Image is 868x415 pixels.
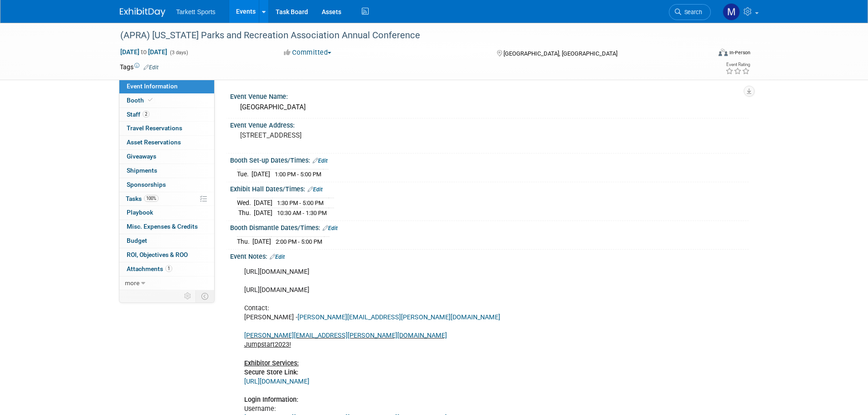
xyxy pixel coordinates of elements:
a: Tasks100% [119,192,214,206]
span: Budget [127,237,147,244]
div: (APRA) [US_STATE] Parks and Recreation Association Annual Conference [117,27,697,44]
td: Toggle Event Tabs [195,290,214,302]
a: Playbook [119,206,214,220]
span: Tasks [126,195,159,202]
b: Login Information: [244,396,298,404]
a: Giveaways [119,150,214,164]
div: Event Notes: [230,250,749,261]
span: Playbook [127,209,153,216]
div: Booth Dismantle Dates/Times: [230,221,749,233]
div: In-Person [729,49,750,56]
span: [GEOGRAPHIC_DATA], [GEOGRAPHIC_DATA] [503,50,617,57]
a: Asset Reservations [119,136,214,149]
span: Giveaways [127,153,156,160]
div: Event Rating [725,62,750,67]
a: more [119,277,214,290]
a: Budget [119,234,214,248]
a: [PERSON_NAME][EMAIL_ADDRESS][PERSON_NAME][DOMAIN_NAME] [298,313,500,321]
a: Travel Reservations [119,122,214,135]
span: ROI, Objectives & ROO [127,251,188,258]
img: Format-Inperson.png [719,49,728,56]
span: Tarkett Sports [176,8,216,15]
span: Search [681,9,702,15]
span: Sponsorships [127,181,166,188]
a: Edit [270,254,285,260]
td: [DATE] [252,169,270,179]
img: ExhibitDay [120,8,165,17]
td: [DATE] [252,236,271,246]
td: Personalize Event Tab Strip [180,290,196,302]
div: Event Venue Name: [230,90,749,101]
a: Search [669,4,711,20]
td: Tue. [237,169,252,179]
span: Event Information [127,82,178,90]
a: Shipments [119,164,214,178]
td: Tags [120,62,159,72]
a: Staff2 [119,108,214,122]
div: [GEOGRAPHIC_DATA] [237,100,742,114]
button: Committed [281,48,335,57]
a: Edit [323,225,338,231]
span: Booth [127,97,154,104]
span: Shipments [127,167,157,174]
span: 1 [165,265,172,272]
a: Edit [313,158,328,164]
span: [DATE] [DATE] [120,48,168,56]
td: Thu. [237,236,252,246]
a: Edit [308,186,323,193]
a: Booth [119,94,214,108]
a: Event Information [119,80,214,93]
a: ROI, Objectives & ROO [119,248,214,262]
span: Misc. Expenses & Credits [127,223,198,230]
u: Exhibitor Services: [244,359,299,367]
span: more [125,279,139,287]
span: 100% [144,195,159,202]
a: [PERSON_NAME][EMAIL_ADDRESS][PERSON_NAME][DOMAIN_NAME] [244,332,447,339]
span: 1:00 PM - 5:00 PM [275,171,321,178]
span: Staff [127,111,149,118]
span: 10:30 AM - 1:30 PM [277,210,327,216]
td: [DATE] [254,198,272,208]
div: Event Venue Address: [230,118,749,130]
i: Booth reservation complete [148,97,153,102]
span: 2 [143,111,149,118]
pre: [STREET_ADDRESS] [240,131,436,139]
img: Mathieu Martel [723,3,740,20]
a: Misc. Expenses & Credits [119,220,214,234]
span: Asset Reservations [127,138,181,146]
a: Sponsorships [119,178,214,192]
span: to [139,48,148,56]
div: Booth Set-up Dates/Times: [230,154,749,165]
a: Edit [144,64,159,71]
span: Attachments [127,265,172,272]
u: Jumpstart2023! [244,341,291,348]
span: (3 days) [169,50,188,56]
td: [DATE] [254,208,272,217]
b: Secure Store Link: [244,369,298,376]
td: Thu. [237,208,254,217]
a: Attachments1 [119,262,214,276]
a: [URL][DOMAIN_NAME] [244,378,309,385]
td: Wed. [237,198,254,208]
span: 2:00 PM - 5:00 PM [276,238,322,245]
span: 1:30 PM - 5:00 PM [277,200,324,206]
div: Event Format [657,47,751,61]
span: Travel Reservations [127,124,182,132]
div: Exhibit Hall Dates/Times: [230,182,749,194]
